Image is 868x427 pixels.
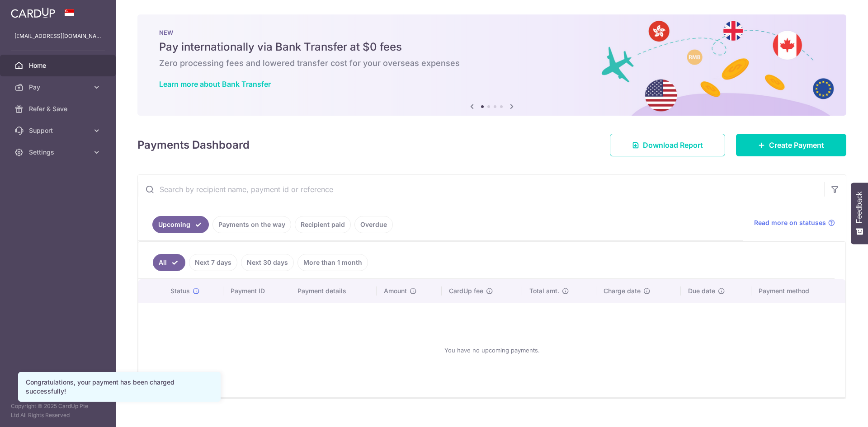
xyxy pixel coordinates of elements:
span: Amount [384,286,407,296]
span: Due date [688,286,715,296]
span: Pay [29,83,89,92]
a: Download Report [610,134,725,156]
span: Settings [29,148,89,157]
span: Download Report [643,140,703,150]
a: Next 7 days [189,254,237,271]
a: All [153,254,185,271]
span: Feedback [855,192,863,223]
div: Congratulations, your payment has been charged successfully! [26,378,213,396]
th: Payment ID [223,279,290,303]
a: Payments on the way [212,216,291,233]
div: You have no upcoming payments. [149,310,835,390]
span: Status [170,286,190,296]
span: Support [29,126,89,135]
span: Create Payment [769,140,824,150]
a: More than 1 month [297,254,368,271]
input: Search by recipient name, payment id or reference [138,175,824,204]
a: Recipient paid [295,216,351,233]
a: Learn more about Bank Transfer [159,80,271,89]
span: Charge date [604,286,641,296]
th: Payment method [751,279,845,303]
p: [EMAIL_ADDRESS][DOMAIN_NAME] [14,32,101,41]
a: Create Payment [736,134,846,156]
span: Read more on statuses [754,218,826,227]
a: Overdue [354,216,393,233]
img: Bank transfer banner [137,14,846,116]
a: Read more on statuses [754,218,835,227]
p: NEW [159,29,825,36]
img: CardUp [11,7,55,18]
h4: Payments Dashboard [137,137,250,153]
span: Total amt. [529,286,559,296]
h5: Pay internationally via Bank Transfer at $0 fees [159,40,825,54]
iframe: Opens a widget where you can find more information [810,400,859,422]
span: Home [29,61,89,70]
button: Feedback - Show survey [851,183,868,244]
h6: Zero processing fees and lowered transfer cost for your overseas expenses [159,58,825,69]
th: Payment details [290,279,377,303]
span: CardUp fee [449,286,483,296]
span: Refer & Save [29,104,89,113]
a: Next 30 days [241,254,294,271]
a: Upcoming [152,216,209,233]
